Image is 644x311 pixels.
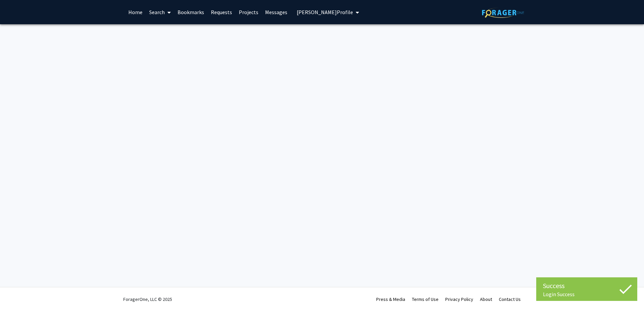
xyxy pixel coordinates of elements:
a: Search [146,0,174,24]
a: Bookmarks [174,0,207,24]
a: About [480,296,492,302]
div: Login Success [543,291,631,298]
span: [PERSON_NAME] Profile [297,9,353,15]
a: Press & Media [376,296,405,302]
div: ForagerOne, LLC © 2025 [123,287,172,311]
img: ForagerOne Logo [482,7,524,18]
a: Terms of Use [412,296,439,302]
a: Contact Us [499,296,521,302]
a: Privacy Policy [445,296,473,302]
a: Requests [207,0,235,24]
a: Projects [235,0,262,24]
div: Success [543,281,631,291]
a: Home [125,0,146,24]
a: Messages [262,0,291,24]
